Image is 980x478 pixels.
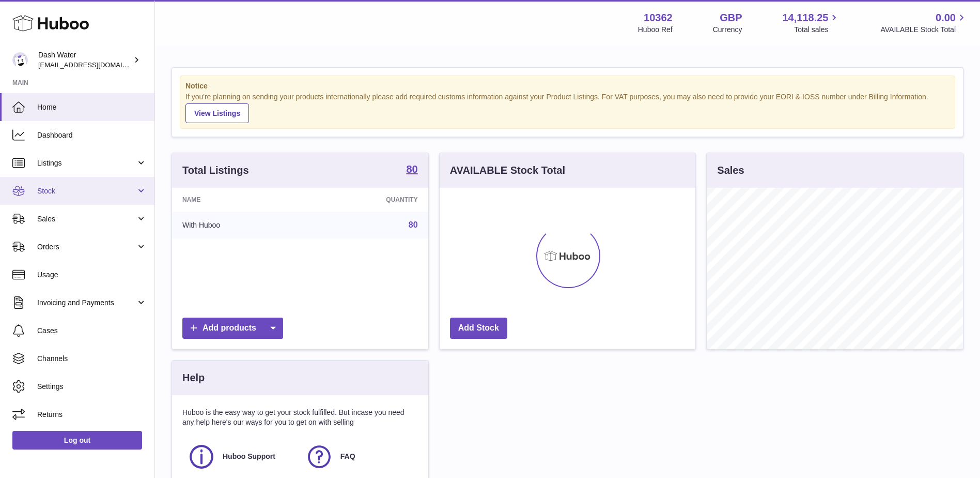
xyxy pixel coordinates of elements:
[37,214,136,224] span: Sales
[38,61,152,69] span: [EMAIL_ADDRESS][DOMAIN_NAME]
[172,188,307,212] th: Name
[37,382,147,392] span: Settings
[223,452,275,461] span: Huboo Support
[307,188,428,212] th: Quantity
[185,103,249,123] a: View Listings
[406,164,417,174] strong: 80
[644,11,673,25] strong: 10362
[782,11,828,25] span: 14,118.25
[182,318,283,339] a: Add products
[880,11,968,35] a: 0.00 AVAILABLE Stock Total
[305,443,413,471] a: FAQ
[450,318,507,339] a: Add Stock
[794,25,840,35] span: Total sales
[182,163,249,177] h3: Total Listings
[182,371,205,385] h3: Help
[720,11,742,25] strong: GBP
[406,164,417,176] a: 80
[37,242,136,252] span: Orders
[37,158,136,168] span: Listings
[638,25,673,35] div: Huboo Ref
[185,92,950,123] div: If you're planning on sending your products internationally please add required customs informati...
[409,220,418,229] a: 80
[340,452,355,461] span: FAQ
[37,186,136,196] span: Stock
[38,50,131,70] div: Dash Water
[37,326,147,336] span: Cases
[713,25,742,35] div: Currency
[37,354,147,364] span: Channels
[37,270,147,280] span: Usage
[37,410,147,420] span: Returns
[37,102,147,112] span: Home
[182,408,418,427] p: Huboo is the easy way to get your stock fulfilled. But incase you need any help here's our ways f...
[12,431,142,450] a: Log out
[185,81,950,91] strong: Notice
[717,163,744,177] h3: Sales
[782,11,840,35] a: 14,118.25 Total sales
[188,443,295,471] a: Huboo Support
[12,52,28,68] img: internalAdmin-10362@internal.huboo.com
[37,130,147,140] span: Dashboard
[880,25,968,35] span: AVAILABLE Stock Total
[936,11,956,25] span: 0.00
[450,163,565,177] h3: AVAILABLE Stock Total
[172,212,307,238] td: With Huboo
[37,298,136,308] span: Invoicing and Payments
